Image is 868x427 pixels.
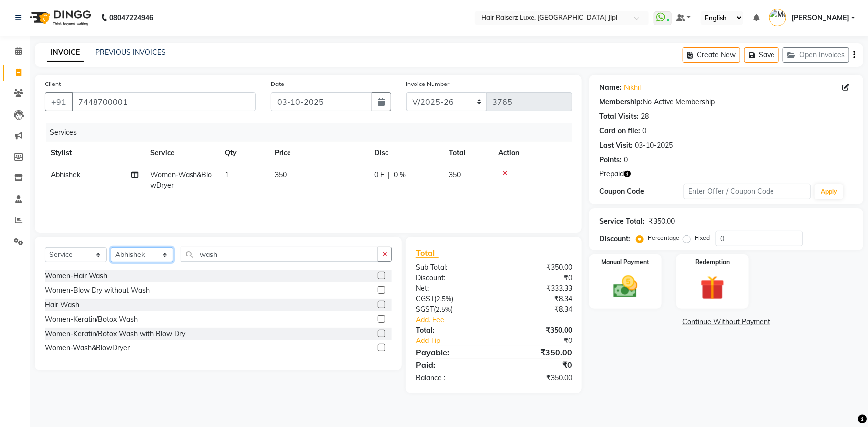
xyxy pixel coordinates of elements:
div: 28 [641,111,649,122]
span: SGST [416,305,434,314]
a: Add Tip [408,336,508,346]
button: Apply [815,184,843,199]
div: Hair Wash [45,300,79,310]
img: _cash.svg [606,273,645,301]
div: ( ) [408,304,494,315]
div: ₹0 [494,359,579,371]
th: Disc [368,142,443,164]
span: [PERSON_NAME] [791,13,849,23]
button: Open Invoices [783,47,849,63]
div: ₹350.00 [494,346,579,358]
span: Abhishek [51,171,80,179]
div: Sub Total: [408,262,494,273]
th: Price [269,142,368,164]
span: 2.5% [436,295,451,303]
a: PREVIOUS INVOICES [96,48,166,57]
span: 1 [225,171,229,179]
div: Net: [408,283,494,294]
img: _gift.svg [693,273,732,303]
div: Card on file: [599,126,640,136]
label: Invoice Number [406,80,450,88]
span: Prepaid [599,169,624,179]
th: Stylist [45,142,144,164]
div: Name: [599,83,622,93]
div: Discount: [408,273,494,283]
div: Women-Blow Dry without Wash [45,285,150,296]
div: 03-10-2025 [635,140,673,151]
div: ₹0 [494,273,579,283]
th: Total [443,142,492,164]
label: Redemption [695,258,730,267]
div: Paid: [408,359,494,371]
img: logo [25,4,94,32]
div: ₹0 [508,336,579,346]
span: Women-Wash&BlowDryer [150,171,212,190]
div: ₹8.34 [494,304,579,315]
span: 0 % [394,170,406,180]
div: ₹350.00 [494,373,579,383]
div: Service Total: [599,216,645,227]
input: Search or Scan [181,247,378,262]
div: 0 [624,155,628,165]
div: Women-Wash&BlowDryer [45,343,130,353]
button: Create New [683,47,740,63]
div: No Active Membership [599,97,853,107]
div: Total Visits: [599,111,639,122]
span: 350 [275,171,287,179]
div: Discount: [599,234,630,244]
div: ₹8.34 [494,294,579,304]
span: 2.5% [436,305,451,313]
div: Balance : [408,373,494,383]
span: 0 F [374,170,384,180]
th: Service [144,142,219,164]
label: Manual Payment [601,258,649,267]
input: Search by Name/Mobile/Email/Code [72,92,256,111]
label: Date [271,80,284,88]
th: Qty [219,142,269,164]
button: +91 [45,92,73,111]
a: Add. Fee [408,315,579,325]
button: Save [744,47,779,63]
label: Percentage [648,233,679,242]
span: CGST [416,294,434,303]
th: Action [492,142,572,164]
span: | [388,170,390,180]
b: 08047224946 [109,4,153,32]
img: Manpreet Kaur [769,9,786,26]
div: ₹350.00 [494,262,579,273]
div: Last Visit: [599,140,633,151]
div: Women-Hair Wash [45,271,107,281]
input: Enter Offer / Coupon Code [684,184,811,199]
div: ( ) [408,294,494,304]
label: Fixed [695,233,710,242]
span: Total [416,248,439,258]
a: Continue Without Payment [591,317,861,327]
div: Women-Keratin/Botox Wash with Blow Dry [45,329,185,339]
div: ₹350.00 [494,325,579,336]
div: 0 [642,126,646,136]
a: Nikhil [624,83,641,93]
div: Total: [408,325,494,336]
div: ₹333.33 [494,283,579,294]
a: INVOICE [47,44,84,62]
div: Payable: [408,346,494,358]
div: Services [46,123,579,142]
span: 350 [449,171,461,179]
div: ₹350.00 [649,216,675,227]
div: Membership: [599,97,643,107]
div: Coupon Code [599,186,684,197]
div: Points: [599,155,622,165]
label: Client [45,80,61,88]
div: Women-Keratin/Botox Wash [45,314,138,325]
